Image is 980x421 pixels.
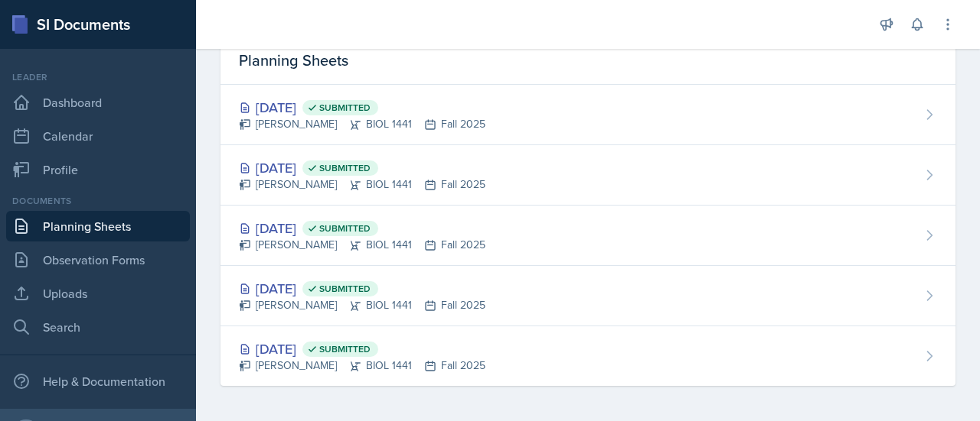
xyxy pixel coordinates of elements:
div: [DATE] [239,278,485,299]
a: [DATE] Submitted [PERSON_NAME]BIOL 1441Fall 2025 [220,85,955,145]
a: Planning Sheets [6,211,190,241]
div: Documents [6,194,190,208]
span: Submitted [319,283,371,295]
span: Submitted [319,343,371,355]
div: [DATE] [239,157,485,178]
div: [DATE] [239,338,485,359]
span: Submitted [319,162,371,174]
a: Profile [6,154,190,185]
div: [PERSON_NAME] BIOL 1441 Fall 2025 [239,116,485,132]
div: [PERSON_NAME] BIOL 1441 Fall 2025 [239,176,485,193]
span: Submitted [319,222,371,235]
a: [DATE] Submitted [PERSON_NAME]BIOL 1441Fall 2025 [220,266,955,326]
div: [PERSON_NAME] BIOL 1441 Fall 2025 [239,358,485,374]
a: [DATE] Submitted [PERSON_NAME]BIOL 1441Fall 2025 [220,206,955,266]
div: Help & Documentation [6,366,190,397]
span: Submitted [319,102,371,114]
div: [DATE] [239,97,485,118]
a: Observation Forms [6,245,190,275]
a: [DATE] Submitted [PERSON_NAME]BIOL 1441Fall 2025 [220,145,955,206]
div: [DATE] [239,218,485,238]
a: Uploads [6,278,190,309]
a: [DATE] Submitted [PERSON_NAME]BIOL 1441Fall 2025 [220,326,955,386]
div: Leader [6,70,190,84]
a: Calendar [6,121,190,151]
div: [PERSON_NAME] BIOL 1441 Fall 2025 [239,297,485,313]
a: Dashboard [6,87,190,118]
div: Planning Sheets [220,37,955,85]
div: [PERSON_NAME] BIOL 1441 Fall 2025 [239,237,485,253]
a: Search [6,312,190,342]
